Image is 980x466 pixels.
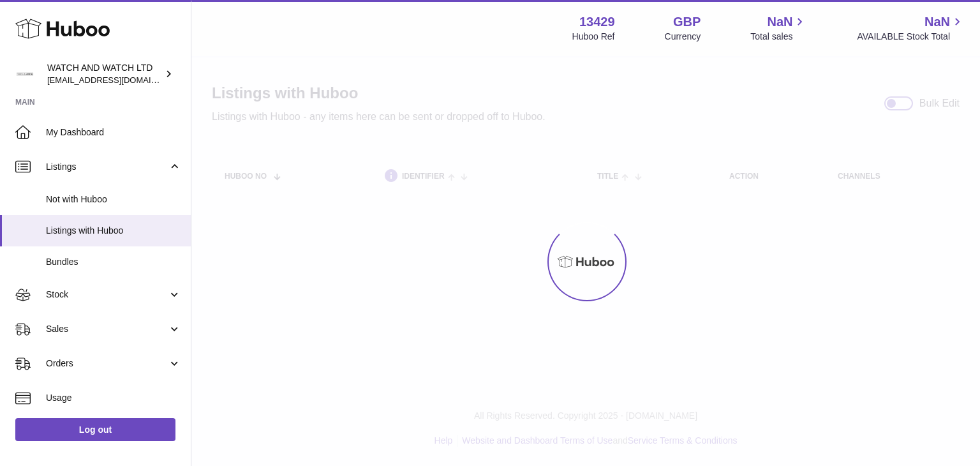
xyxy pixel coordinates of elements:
span: Bundles [46,256,181,268]
span: Sales [46,323,168,335]
img: internalAdmin-13429@internal.huboo.com [15,64,34,84]
strong: GBP [673,13,701,31]
span: NaN [924,13,950,31]
a: Log out [15,418,175,441]
span: Listings [46,161,168,173]
div: WATCH AND WATCH LTD [47,62,162,86]
span: NaN [767,13,792,31]
span: Orders [46,357,168,370]
span: [EMAIL_ADDRESS][DOMAIN_NAME] [47,75,188,85]
span: Stock [46,289,168,301]
span: Total sales [750,31,807,43]
span: Not with Huboo [46,193,181,206]
a: NaN AVAILABLE Stock Total [857,13,965,43]
div: Huboo Ref [572,31,615,43]
span: My Dashboard [46,126,181,139]
a: NaN Total sales [750,13,807,43]
strong: 13429 [579,13,615,31]
span: Listings with Huboo [46,225,181,237]
div: Currency [665,31,701,43]
span: Usage [46,392,181,404]
span: AVAILABLE Stock Total [857,31,965,43]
